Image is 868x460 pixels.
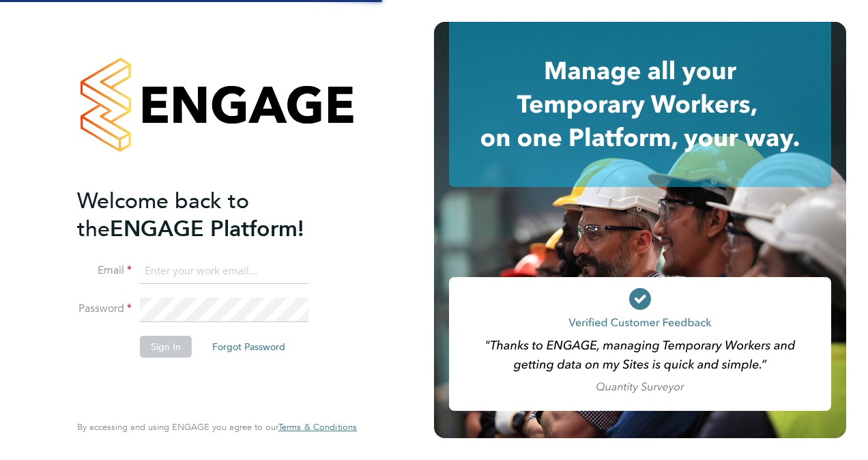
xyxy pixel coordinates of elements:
a: Terms & Conditions [278,422,357,433]
span: Welcome back to the [77,188,249,242]
label: Password [77,302,132,316]
input: Enter your work email... [140,259,308,284]
h2: ENGAGE Platform! [77,187,343,243]
button: Forgot Password [201,336,296,358]
span: By accessing and using ENGAGE you agree to our [77,421,357,433]
span: Terms & Conditions [278,421,357,433]
label: Email [77,263,132,278]
button: Sign In [140,336,192,358]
